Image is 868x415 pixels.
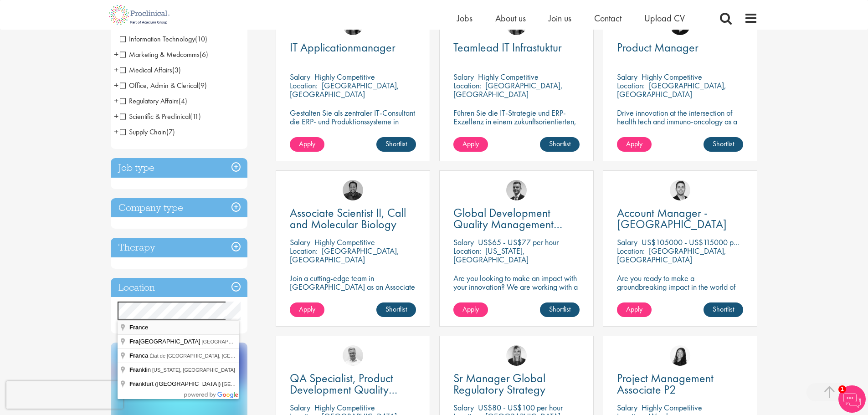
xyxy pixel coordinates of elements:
span: 1 [838,385,846,393]
a: Global Development Quality Management (GCP) [453,207,580,230]
a: Shortlist [376,137,416,152]
span: Salary [453,72,474,82]
span: Location: [453,80,481,91]
span: Apply [462,139,479,149]
a: Apply [617,302,652,317]
h3: Therapy [111,238,247,257]
span: Salary [290,237,310,247]
span: Sr Manager Global Regulatory Strategy [453,370,545,397]
span: État de [GEOGRAPHIC_DATA], [GEOGRAPHIC_DATA] [149,353,274,359]
span: IT Applicationmanager [290,40,395,55]
span: Information Technology [120,34,207,44]
p: US$80 - US$100 per hour [478,402,563,413]
span: Apply [626,139,642,149]
span: Project Management Associate P2 [617,370,714,397]
span: + [114,94,118,108]
a: Jobs [457,12,473,24]
p: Drive innovation at the intersection of health tech and immuno-oncology as a Product Manager shap... [617,108,743,152]
a: Janelle Jones [506,345,527,366]
div: Company type [111,198,247,218]
p: Highly Competitive [314,402,375,413]
span: Global Development Quality Management (GCP) [453,205,562,243]
a: Apply [290,137,324,152]
span: Account Manager - [GEOGRAPHIC_DATA] [617,205,727,232]
span: Medical Affairs [120,65,181,75]
a: QA Specialist, Product Development Quality (PDQ) [290,373,416,395]
span: (10) [195,34,207,44]
h3: Location [111,278,247,297]
span: Scientific & Preclinical [120,112,201,121]
p: [GEOGRAPHIC_DATA], [GEOGRAPHIC_DATA] [453,80,563,99]
a: Shortlist [704,302,743,317]
span: QA Specialist, Product Development Quality (PDQ) [290,370,397,409]
a: Sr Manager Global Regulatory Strategy [453,373,580,395]
a: Join us [549,12,571,24]
span: Location: [617,246,645,256]
span: Apply [299,304,315,314]
span: Office, Admin & Clerical [120,81,207,90]
a: Shortlist [376,302,416,317]
p: Highly Competitive [314,237,375,247]
span: [GEOGRAPHIC_DATA] [202,339,254,344]
a: Apply [453,302,488,317]
p: Are you looking to make an impact with your innovation? We are working with a well-established ph... [453,274,580,317]
p: [US_STATE], [GEOGRAPHIC_DATA] [453,246,529,265]
span: Marketing & Medcomms [120,50,208,59]
p: Join a cutting-edge team in [GEOGRAPHIC_DATA] as an Associate Scientist II and help shape the fut... [290,274,416,317]
a: Associate Scientist II, Call and Molecular Biology [290,207,416,230]
span: Fra [129,366,139,373]
span: Scientific & Preclinical [120,112,190,121]
a: Teamlead IT Infrastuktur [453,42,580,53]
p: US$105000 - US$115000 per annum [642,237,762,247]
p: [GEOGRAPHIC_DATA], [GEOGRAPHIC_DATA] [617,246,726,265]
span: Location: [290,80,318,91]
a: Account Manager - [GEOGRAPHIC_DATA] [617,207,743,230]
img: Joshua Bye [343,345,363,366]
span: Location: [453,246,481,256]
p: [GEOGRAPHIC_DATA], [GEOGRAPHIC_DATA] [290,246,399,265]
span: Salary [290,402,310,413]
p: Führen Sie die IT-Strategie und ERP-Exzellenz in einem zukunftsorientierten, wachsenden Unternehm... [453,108,580,143]
img: Parker Jensen [670,180,690,200]
span: Salary [617,402,637,413]
span: [GEOGRAPHIC_DATA] [222,381,274,387]
a: Alex Bill [506,180,527,200]
span: Product Manager [617,40,699,55]
span: Upload CV [644,12,685,24]
span: Fra [129,380,139,387]
span: (7) [166,127,175,137]
a: Numhom Sudsok [670,345,690,366]
span: Office, Admin & Clerical [120,81,198,90]
span: + [114,78,118,92]
span: Teamlead IT Infrastuktur [453,40,562,55]
span: [US_STATE], [GEOGRAPHIC_DATA] [152,367,235,373]
span: + [114,47,118,61]
span: Marketing & Medcomms [120,50,200,59]
span: Salary [617,72,637,82]
span: Salary [617,237,637,247]
span: Location: [617,80,645,91]
a: Apply [617,137,652,152]
span: Regulatory Affairs [120,96,187,106]
span: (6) [200,50,208,59]
span: Fra [129,352,139,359]
a: Apply [290,302,324,317]
span: Medical Affairs [120,65,172,75]
h3: Job type [111,158,247,178]
span: Regulatory Affairs [120,96,179,106]
span: Supply Chain [120,127,175,137]
img: Chatbot [838,385,866,413]
span: + [114,109,118,123]
span: [GEOGRAPHIC_DATA] [129,338,202,345]
a: Shortlist [704,137,743,152]
a: Mike Raletz [343,180,363,200]
span: (11) [190,112,201,121]
span: Fra [129,324,139,331]
a: Shortlist [540,302,580,317]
